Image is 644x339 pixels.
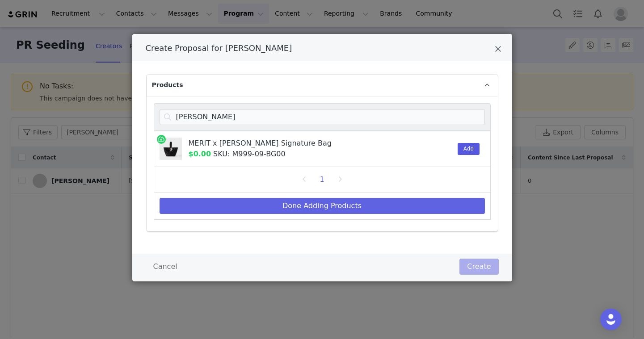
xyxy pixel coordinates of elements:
[160,138,182,160] img: BM-Bag-CartImage.jpg
[132,34,512,281] div: Create Proposal for Tiffany Dodson
[160,198,485,214] button: Done Adding Products
[213,150,286,158] span: SKU: M999-09-BG00
[160,109,485,125] input: Search products
[316,173,329,186] li: 1
[600,309,622,330] div: Open Intercom Messenger
[459,259,498,275] button: Create
[189,150,211,158] span: $0.00
[189,138,408,149] div: MERIT x [PERSON_NAME] Signature Bag
[495,45,501,55] button: Close
[146,259,185,275] button: Cancel
[458,143,480,155] button: Add
[152,80,183,90] span: Products
[146,43,292,53] span: Create Proposal for [PERSON_NAME]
